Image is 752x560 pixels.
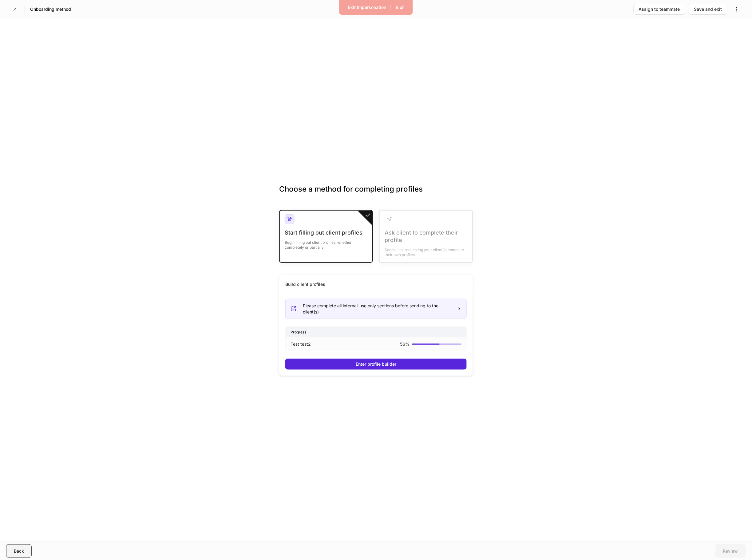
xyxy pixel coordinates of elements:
div: Start filling out client profiles [285,229,367,236]
h3: Choose a method for completing profiles [279,184,473,204]
div: Build client profiles [285,281,325,287]
button: Exit Impersonation [344,2,390,12]
button: Assign to teammate [634,4,685,15]
div: Blur [396,4,404,10]
h5: Onboarding method [30,6,71,12]
button: Review [715,544,746,558]
div: Please complete all internal-use only sections before sending to the client(s) [303,303,452,315]
button: Save and exit [689,4,727,15]
div: Exit Impersonation [348,4,386,10]
div: Progress [286,327,466,337]
div: Assign to teammate [639,6,680,12]
div: Save and exit [694,6,722,12]
button: Back [6,544,32,558]
div: Review [723,548,738,554]
div: Begin filling out client profiles, whether completely or partially. [285,236,367,250]
div: Back [14,548,24,554]
button: Blur [392,2,408,12]
div: Enter profile builder [356,361,396,367]
p: Test test2 [291,341,311,347]
button: Enter profile builder [285,359,467,370]
p: 56 % [400,341,410,347]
